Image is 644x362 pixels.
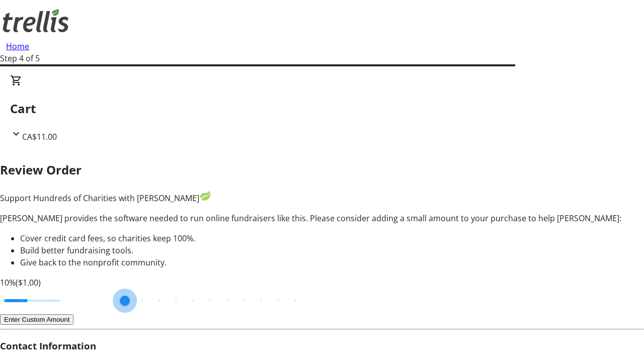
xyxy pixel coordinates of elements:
[10,74,634,143] div: CartCA$11.00
[20,244,644,256] li: Build better fundraising tools.
[20,232,644,244] li: Cover credit card fees, so charities keep 100%.
[22,131,57,142] span: CA$11.00
[20,256,644,268] li: Give back to the nonprofit community.
[10,100,634,118] h2: Cart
